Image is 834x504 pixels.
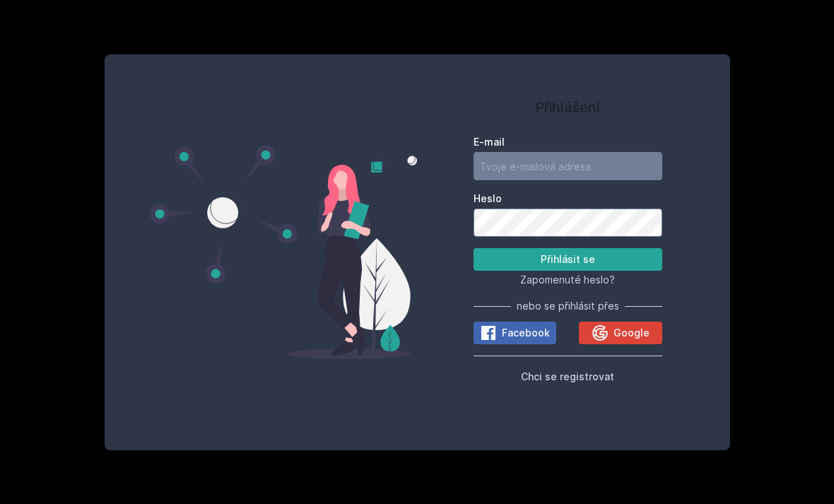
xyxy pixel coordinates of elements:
[517,299,619,313] span: nebo se přihlásit přes
[520,274,615,286] span: Zapomenuté heslo?
[579,322,662,344] button: Google
[502,326,550,340] span: Facebook
[474,248,662,271] button: Přihlásit se
[521,370,614,382] span: Chci se registrovat
[474,135,662,149] label: E-mail
[474,192,662,206] label: Heslo
[613,326,650,340] span: Google
[474,152,662,180] input: Tvoje e-mailová adresa
[474,322,556,344] button: Facebook
[521,368,614,385] button: Chci se registrovat
[474,97,662,118] h1: Přihlášení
